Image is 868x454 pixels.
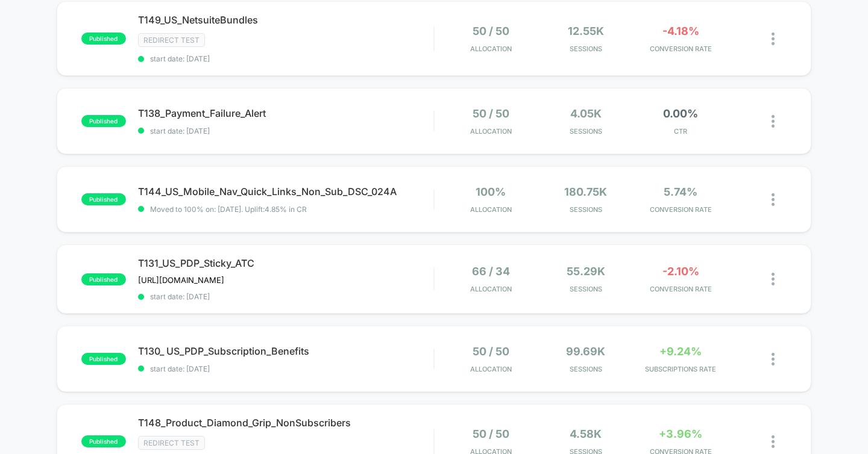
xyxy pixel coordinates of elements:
[772,353,775,365] img: close
[150,205,307,214] span: Moved to 100% on: [DATE] . Uplift: 4.85% in CR
[472,265,510,278] span: 66 / 34
[564,185,607,198] span: 180.75k
[659,345,702,358] span: +9.24%
[541,365,630,373] span: Sessions
[772,435,775,448] img: close
[473,428,509,440] span: 50 / 50
[81,435,126,447] span: published
[637,285,725,293] span: CONVERSION RATE
[81,115,126,127] span: published
[659,428,702,440] span: +3.96%
[138,275,224,285] span: [URL][DOMAIN_NAME]
[138,54,434,63] span: start date: [DATE]
[138,345,434,357] span: T130_ US_PDP_Subscription_Benefits
[570,428,602,440] span: 4.58k
[470,285,512,293] span: Allocation
[663,107,698,120] span: 0.00%
[476,185,506,198] span: 100%
[81,33,126,45] span: published
[567,265,605,278] span: 55.29k
[541,285,630,293] span: Sessions
[772,193,775,206] img: close
[81,273,126,285] span: published
[138,126,434,135] span: start date: [DATE]
[541,127,630,135] span: Sessions
[662,265,699,278] span: -2.10%
[470,365,512,373] span: Allocation
[138,364,434,373] span: start date: [DATE]
[138,107,434,119] span: T138_Payment_Failure_Alert
[664,185,697,198] span: 5.74%
[772,273,775,285] img: close
[637,45,725,53] span: CONVERSION RATE
[138,185,434,197] span: T144_US_Mobile_Nav_Quick_Links_Non_Sub_DSC_024A
[138,417,434,429] span: T148_Product_Diamond_Grip_NonSubscribers
[637,127,725,135] span: CTR
[470,127,512,135] span: Allocation
[566,345,605,358] span: 99.69k
[473,25,509,37] span: 50 / 50
[473,107,509,120] span: 50 / 50
[662,25,699,37] span: -4.18%
[470,205,512,214] span: Allocation
[138,33,205,47] span: Redirect Test
[473,345,509,358] span: 50 / 50
[138,257,434,269] span: T131_US_PDP_Sticky_ATC
[570,107,602,120] span: 4.05k
[637,205,725,214] span: CONVERSION RATE
[81,353,126,365] span: published
[470,45,512,53] span: Allocation
[541,45,630,53] span: Sessions
[138,436,205,450] span: Redirect Test
[772,115,775,128] img: close
[541,205,630,214] span: Sessions
[138,14,434,26] span: T149_US_NetsuiteBundles
[568,25,604,37] span: 12.55k
[81,193,126,205] span: published
[637,365,725,373] span: SUBSCRIPTIONS RATE
[772,33,775,45] img: close
[138,292,434,301] span: start date: [DATE]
